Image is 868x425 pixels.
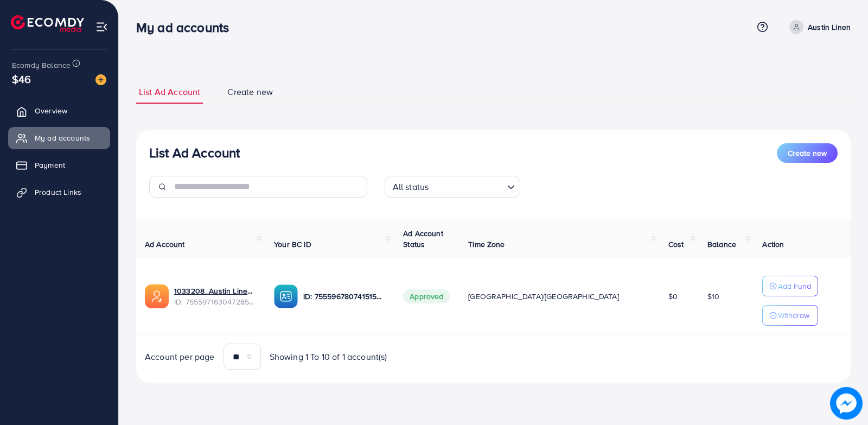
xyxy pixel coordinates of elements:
img: ic-ba-acc.ded83a64.svg [274,284,298,308]
img: image [95,74,106,85]
span: Approved [403,289,450,303]
a: My ad accounts [8,127,110,149]
span: Time Zone [468,239,505,250]
button: Withdraw [762,305,818,326]
span: Balance [707,239,736,250]
span: Action [762,239,784,250]
span: List Ad Account [139,86,200,98]
span: Product Links [35,187,81,198]
span: Cost [668,239,684,250]
span: Overview [35,105,67,116]
p: Withdraw [778,309,809,322]
div: Search for option [385,176,520,198]
p: Austin Linen [808,21,851,34]
span: [GEOGRAPHIC_DATA]/[GEOGRAPHIC_DATA] [468,291,619,302]
span: Create new [788,148,827,158]
span: ID: 7555971630472855568 [174,296,257,307]
span: Payment [35,160,65,170]
h3: My ad accounts [136,20,238,35]
span: Create new [227,86,273,98]
h3: List Ad Account [149,145,240,161]
span: Ecomdy Balance [12,60,71,71]
span: $0 [668,291,678,302]
span: $46 [12,71,31,87]
a: Austin Linen [785,20,851,34]
img: image [830,387,863,420]
img: ic-ads-acc.e4c84228.svg [145,284,169,308]
div: <span class='underline'>1033208_Austin Linen Ad Account # 1_1759261785729</span></br>755597163047... [174,286,257,308]
span: Showing 1 To 10 of 1 account(s) [270,351,387,363]
a: Product Links [8,181,110,203]
a: Payment [8,154,110,176]
span: Ad Account [145,239,185,250]
p: Add Fund [778,280,811,293]
p: ID: 7555967807415156743 [303,290,386,303]
span: Account per page [145,351,215,363]
span: Your BC ID [274,239,311,250]
img: logo [11,15,84,32]
img: menu [95,21,108,33]
span: My ad accounts [35,132,90,143]
button: Create new [777,143,838,163]
span: $10 [707,291,719,302]
input: Search for option [432,177,502,195]
a: Overview [8,100,110,122]
button: Add Fund [762,276,818,296]
span: All status [391,179,431,195]
a: 1033208_Austin Linen Ad Account # 1_1759261785729 [174,286,257,296]
span: Ad Account Status [403,228,443,250]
